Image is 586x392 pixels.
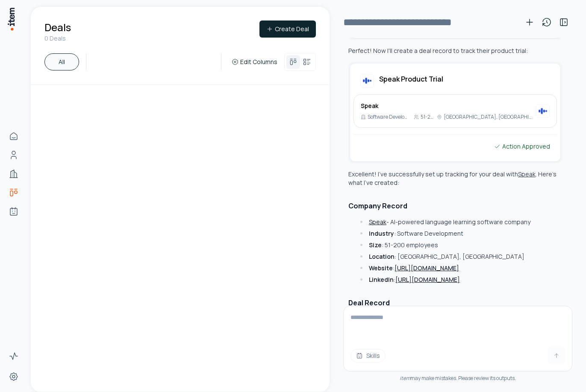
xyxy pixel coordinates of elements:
[421,114,433,120] p: 51-200
[494,142,550,151] div: Action Approved
[5,146,22,164] a: People
[395,264,459,272] a: [URL][DOMAIN_NAME]
[400,374,410,382] i: item
[5,348,22,365] a: Activity
[536,104,550,118] img: Speak
[366,351,380,360] span: Skills
[555,14,572,31] button: Toggle sidebar
[44,53,79,70] button: All
[379,74,443,84] h2: Speak Product Trial
[369,241,382,249] strong: Size
[5,203,22,220] a: Agents
[44,20,71,34] h1: Deals
[358,275,562,284] li: :
[240,58,277,66] span: Edit Columns
[358,252,562,261] li: : [GEOGRAPHIC_DATA], [GEOGRAPHIC_DATA]
[369,252,395,260] strong: Location
[348,298,562,308] h2: Deal Record
[5,128,22,145] a: Home
[348,47,562,55] p: Perfect! Now I'll create a deal record to track their product trial:
[538,14,555,31] button: View history
[358,218,562,226] li: - AI-powered language learning software company
[444,114,533,120] p: [GEOGRAPHIC_DATA], [GEOGRAPHIC_DATA]
[5,184,22,201] a: Deals
[350,349,386,363] button: Skills
[348,170,557,187] p: Excellent! I've successfully set up tracking for your deal with . Here's what I've created:
[360,74,374,88] img: Speak Product Trial
[358,264,562,272] li: :
[44,34,71,43] p: 0 Deals
[348,201,562,211] h2: Company Record
[5,368,22,385] a: Settings
[7,7,15,31] img: Item Brain Logo
[518,170,536,178] button: Speak
[361,102,533,110] h3: Speak
[5,165,22,182] a: Companies
[369,264,393,272] strong: Website
[228,56,281,68] button: Edit Columns
[395,275,460,284] a: [URL][DOMAIN_NAME]
[369,275,394,284] strong: LinkedIn
[358,229,562,238] li: : Software Development
[369,229,394,237] strong: Industry
[369,218,386,226] button: Speak
[358,241,562,249] li: : 51-200 employees
[343,375,572,382] div: may make mistakes. Please review its outputs.
[521,14,538,31] button: New conversation
[368,114,410,120] p: Software Development
[259,20,316,38] button: Create Deal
